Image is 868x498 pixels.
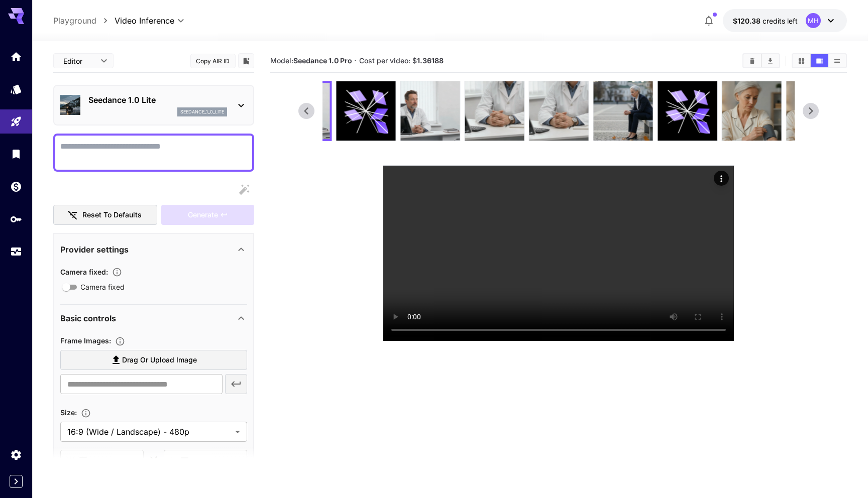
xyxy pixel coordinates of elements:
button: Show videos in video view [811,54,828,67]
button: Adjust the dimensions of the generated image by specifying its width and height in pixels, or sel... [77,408,95,418]
label: Drag or upload image [60,350,247,370]
button: Copy AIR ID [190,54,236,68]
img: QAAAAZJREFUAwBkJXdcPgN93wAAAABJRU5ErkJggg== [722,81,781,141]
img: jpjTRB9QgAAAABJRU5ErkJggg== [273,83,330,139]
div: Library [10,148,22,160]
button: Upload frame images. [111,336,129,346]
img: 0WWDV0AAAAGSURBVAMA5ch1EmmO4WcAAAAASUVORK5CYII= [593,81,653,141]
button: Expand sidebar [10,475,23,488]
button: Add to library [242,55,251,67]
div: Clear videosDownload All [742,53,780,68]
div: Home [10,50,22,63]
div: Basic controls [60,306,247,330]
div: $120.38196 [733,16,798,26]
button: Download All [762,54,779,67]
p: · [354,55,357,67]
button: Show videos in list view [828,54,846,67]
b: 1.36188 [417,56,444,65]
span: $120.38 [733,17,763,25]
div: Playground [10,115,22,128]
span: credits left [763,17,798,25]
nav: breadcrumb [53,15,115,27]
img: Lc8LuAAAABklEQVQDAINDZ9cJWfs1AAAAAElFTkSuQmCC [465,81,524,141]
span: 16:9 (Wide / Landscape) - 480p [67,426,231,438]
span: Size : [60,408,77,417]
p: Provider settings [60,243,129,256]
img: +uzt8tAAAABklEQVQDAPxtXVEppNh5AAAAAElFTkSuQmCC [400,81,460,141]
span: Camera fixed [80,282,125,292]
span: Video Inference [115,15,174,27]
button: Show videos in grid view [793,54,810,67]
div: Settings [10,448,22,461]
div: Models [10,83,22,95]
div: Actions [714,171,729,186]
span: Frame Images : [60,336,111,345]
div: Provider settings [60,237,247,262]
span: Cost per video: $ [359,56,444,65]
div: Wallet [10,180,22,193]
img: nvQLxQAAAAZJREFUAwBLSCX1odq+XgAAAABJRU5ErkJggg== [529,81,588,141]
div: Show videos in grid viewShow videos in video viewShow videos in list view [792,53,847,68]
div: Seedance 1.0 Liteseedance_1_0_lite [60,90,247,120]
b: Seedance 1.0 Pro [293,56,352,65]
p: seedance_1_0_lite [180,108,224,115]
a: Playground [53,15,96,27]
button: Clear videos [743,54,761,67]
button: Reset to defaults [53,205,158,225]
span: Editor [63,56,94,66]
span: Camera fixed : [60,268,108,276]
img: yUhB6oAAAAGSURBVAMAqnGO3gXs2n4AAAAASUVORK5CYII= [786,81,845,141]
p: Seedance 1.0 Lite [88,94,227,106]
button: $120.38196MH [723,9,847,32]
span: Drag or upload image [122,354,197,366]
div: API Keys [10,213,22,225]
p: Basic controls [60,312,116,324]
div: MH [806,13,821,28]
span: Model: [270,56,352,65]
div: Usage [10,245,22,258]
